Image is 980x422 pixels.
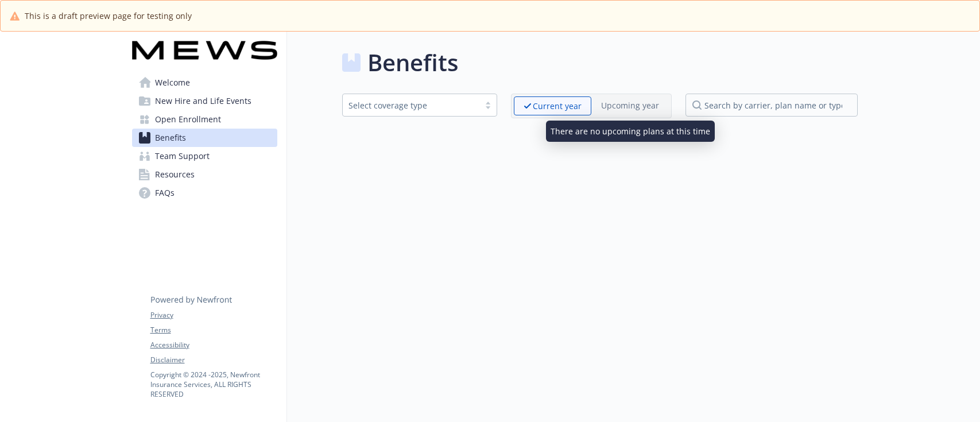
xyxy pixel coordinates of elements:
div: Select coverage type [348,99,474,111]
a: Welcome [132,73,277,92]
a: Terms [150,325,277,335]
span: Team Support [155,147,210,165]
input: search by carrier, plan name or type [685,94,858,117]
span: FAQs [155,184,175,202]
a: Accessibility [150,340,277,350]
span: New Hire and Life Events [155,92,251,110]
span: This is a draft preview page for testing only [25,10,192,22]
span: Current year [514,96,591,115]
h1: Benefits [367,45,458,80]
a: Disclaimer [150,355,277,365]
a: Benefits [132,129,277,147]
a: Open Enrollment [132,110,277,129]
span: Resources [155,165,195,184]
a: FAQs [132,184,277,202]
p: Current year [533,100,582,112]
a: Privacy [150,310,277,320]
span: Welcome [155,73,190,92]
a: Team Support [132,147,277,165]
p: Copyright © 2024 - 2025 , Newfront Insurance Services, ALL RIGHTS RESERVED [150,370,277,399]
a: Resources [132,165,277,184]
span: Open Enrollment [155,110,221,129]
span: Benefits [155,129,186,147]
a: New Hire and Life Events [132,92,277,110]
p: Upcoming year [601,99,659,111]
span: Upcoming year [591,96,669,115]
